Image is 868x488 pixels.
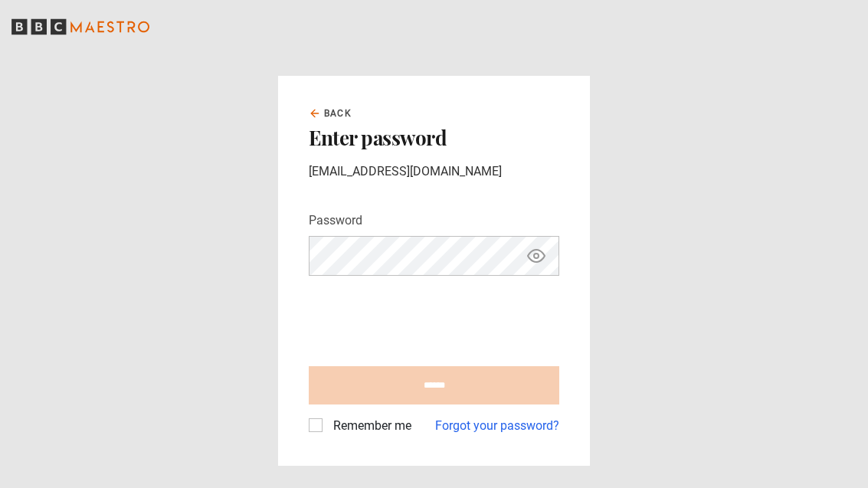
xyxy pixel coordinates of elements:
svg: BBC Maestro [11,15,149,38]
iframe: reCAPTCHA [309,288,542,348]
span: Back [324,106,352,120]
button: Show password [523,243,549,270]
label: Remember me [327,417,411,435]
p: [EMAIL_ADDRESS][DOMAIN_NAME] [309,162,559,181]
label: Password [309,211,362,230]
a: Back [309,106,352,120]
h2: Enter password [309,126,559,149]
a: Forgot your password? [435,417,559,435]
